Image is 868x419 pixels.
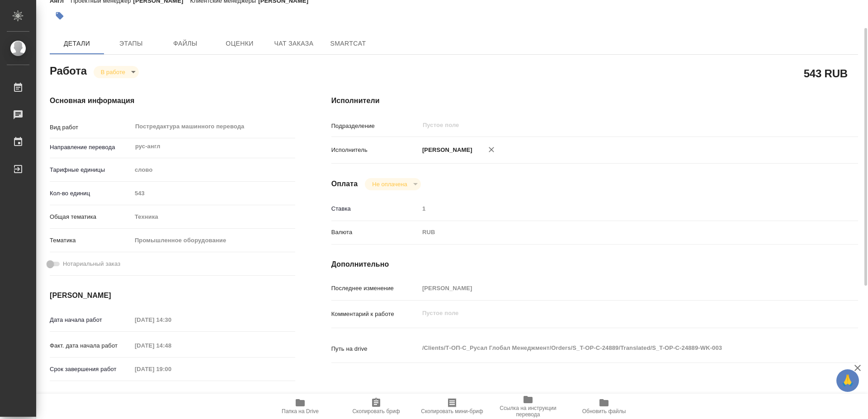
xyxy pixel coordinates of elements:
p: Исполнитель [331,146,419,155]
button: Не оплачена [369,180,410,188]
button: 🙏 [836,369,859,392]
p: Срок завершения работ [50,365,132,374]
span: SmartCat [326,38,370,49]
button: Папка на Drive [262,394,338,419]
span: Ссылка на инструкции перевода [495,405,561,418]
p: Кол-во единиц [50,189,132,198]
p: Комментарий к работе [331,310,419,319]
button: Обновить файлы [566,394,642,419]
div: слово [132,162,295,178]
textarea: /Clients/Т-ОП-С_Русал Глобал Менеджмент/Orders/S_T-OP-C-24889/Translated/S_T-OP-C-24889-WK-003 [419,340,814,356]
span: Чат заказа [272,38,316,49]
h4: Оплата [331,179,358,189]
span: Файлы [164,38,207,49]
input: Пустое поле [132,187,295,200]
h2: Работа [50,62,87,78]
input: Пустое поле [132,339,211,352]
span: Нотариальный заказ [63,259,120,268]
h4: [PERSON_NAME] [50,290,295,301]
span: Оценки [218,38,261,49]
p: Факт. дата начала работ [50,341,132,350]
button: В работе [98,68,128,76]
span: Обновить файлы [582,408,626,414]
input: Пустое поле [132,363,211,376]
p: Дата начала работ [50,315,132,325]
h4: Дополнительно [331,259,858,270]
span: Детали [55,38,99,49]
button: Удалить исполнителя [481,140,501,160]
input: Пустое поле [422,120,793,131]
p: Ставка [331,204,419,213]
p: Тематика [50,236,132,245]
p: Путь на drive [331,344,419,353]
p: Направление перевода [50,143,132,152]
button: Скопировать бриф [338,394,414,419]
div: В работе [365,178,420,190]
p: Подразделение [331,122,419,131]
h2: 543 RUB [804,66,848,81]
input: Пустое поле [419,282,814,295]
h4: Основная информация [50,95,295,106]
p: Общая тематика [50,212,132,221]
span: Этапы [109,38,153,49]
button: Ссылка на инструкции перевода [490,394,566,419]
h4: Исполнители [331,95,858,106]
button: Добавить тэг [50,6,70,26]
input: Пустое поле [419,202,814,215]
div: Техника [132,209,295,225]
button: Скопировать мини-бриф [414,394,490,419]
p: Валюта [331,228,419,237]
span: 🙏 [840,371,855,390]
p: Тарифные единицы [50,165,132,174]
div: В работе [94,66,139,78]
p: Вид работ [50,123,132,132]
span: Скопировать мини-бриф [421,408,483,414]
p: Последнее изменение [331,284,419,293]
input: Пустое поле [132,313,211,326]
div: RUB [419,225,814,240]
span: Скопировать бриф [352,408,400,414]
p: [PERSON_NAME] [419,146,472,155]
div: Промышленное оборудование [132,233,295,248]
span: Папка на Drive [282,408,319,414]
